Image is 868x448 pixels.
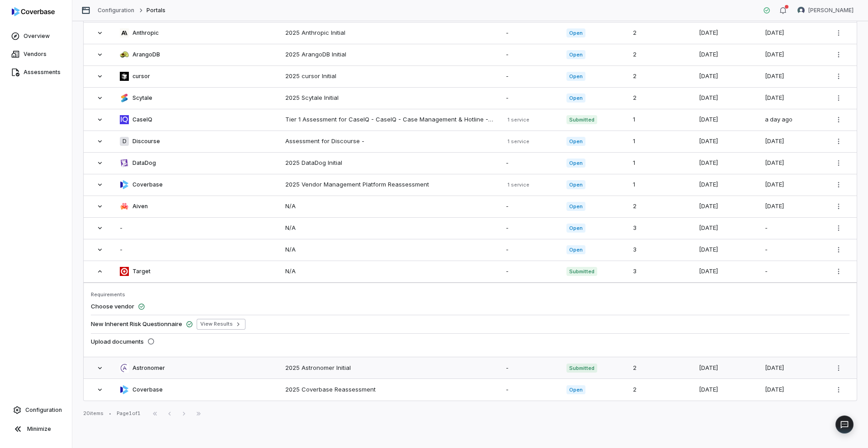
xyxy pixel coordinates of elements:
span: [DATE] [699,181,718,188]
span: Configuration [25,406,62,414]
div: 20 items [83,410,104,417]
div: - [506,245,556,254]
a: Vendors [2,46,70,62]
span: Assessments [24,69,61,76]
span: Open [566,245,585,254]
button: More actions [831,361,846,375]
div: 3 [633,267,688,276]
div: 2 [633,28,688,37]
span: Open [566,93,585,103]
span: Open [566,180,585,189]
span: Coverbase [132,181,163,188]
span: [DATE] [765,386,784,393]
button: More actions [831,113,846,126]
span: Open [566,137,585,146]
div: 2 [633,72,688,81]
span: [DATE] [699,29,718,36]
button: More actions [831,221,846,235]
a: Assessment for Discourse - [285,137,364,145]
span: [DATE] [699,137,718,145]
span: [DATE] [699,94,718,101]
span: Submitted [566,364,597,373]
span: Anthropic [132,29,159,37]
div: N/A [285,202,495,211]
span: Vendors [24,51,47,58]
span: Overview [24,33,50,40]
div: - [506,385,556,394]
button: Samuel Folarin avatar[PERSON_NAME] [792,4,859,17]
a: 2025 cursor Initial [285,72,336,79]
button: More actions [831,200,846,213]
div: 2 [633,202,688,211]
span: Choose vendor [91,302,134,311]
div: 1 [633,115,688,124]
div: 2 [633,385,688,394]
span: Open [566,28,585,37]
span: Open [566,72,585,81]
div: - [506,72,556,81]
a: 2025 ArangoDB Initial [285,51,346,58]
span: Minimize [27,425,51,433]
a: 2025 Scytale Initial [285,94,339,101]
div: - [506,364,556,373]
button: More actions [831,91,846,105]
span: [DATE] [699,51,718,58]
div: - [120,245,274,254]
span: Open [566,385,585,394]
span: Open [566,224,585,233]
td: - [759,261,826,282]
button: Minimize [4,420,68,438]
span: [DATE] [699,72,718,79]
div: - [120,224,274,233]
img: logo-D7KZi-bG.svg [12,7,55,16]
div: N/A [285,245,495,254]
div: 1 service [508,182,529,188]
div: 2 [633,93,688,103]
div: 3 [633,224,688,233]
span: [DATE] [699,159,718,166]
td: - [759,239,826,261]
div: 3 [633,245,688,254]
a: New Inherent Risk Questionnaire [91,320,182,329]
span: [DATE] [765,72,784,79]
button: More actions [831,265,846,278]
a: Tier 1 Assessment for CaseIQ - CaseIQ - Case Management & Hotline - 10/ - 52192 [285,116,521,123]
a: Configuration [4,402,68,418]
span: CaseIQ [132,116,152,123]
span: [DATE] [765,181,784,188]
span: [DATE] [765,94,784,101]
span: Portals [146,7,165,14]
span: Submitted [566,115,597,124]
td: - [759,217,826,239]
span: Submitted [566,267,597,276]
span: Open [566,202,585,211]
button: More actions [831,135,846,148]
span: cursor [132,73,150,80]
span: New Inherent Risk Questionnaire [91,320,182,327]
span: a day ago [765,116,793,123]
span: Coverbase [132,386,163,393]
span: [DATE] [765,29,784,36]
span: Target [132,268,151,275]
div: 2 [633,50,688,59]
span: [PERSON_NAME] [808,7,854,14]
span: [DATE] [699,116,718,123]
span: ArangoDB [132,51,160,58]
div: - [506,202,556,211]
span: [DATE] [765,51,784,58]
a: 2025 Astronomer Initial [285,364,351,371]
a: 2025 Vendor Management Platform Reassessment [285,181,429,188]
span: Open [566,159,585,168]
a: Assessments [2,64,70,80]
span: [DATE] [699,364,718,371]
div: 1 [633,180,688,189]
div: 1 service [508,117,529,123]
div: - [506,28,556,37]
button: More actions [831,178,846,191]
button: More actions [831,26,846,40]
div: N/A [285,224,495,233]
div: 1 service [508,138,529,145]
button: More actions [831,243,846,257]
button: More actions [831,70,846,83]
a: 2025 DataDog Initial [285,159,342,166]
